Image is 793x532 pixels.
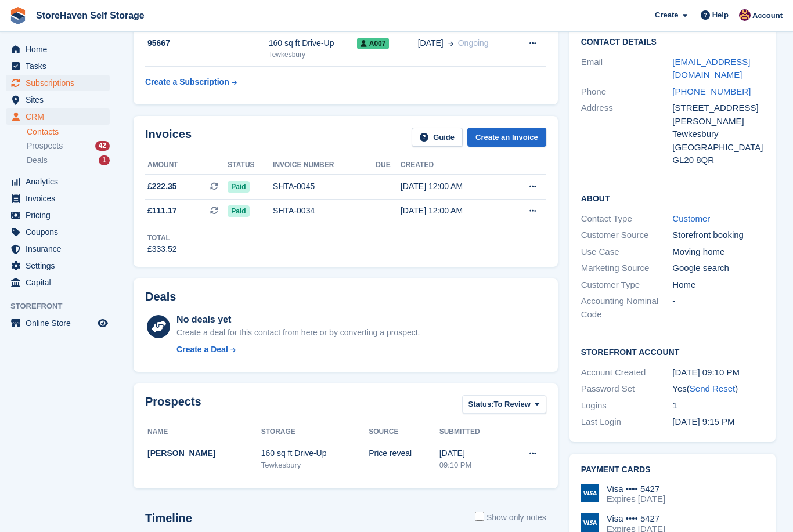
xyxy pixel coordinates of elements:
[401,180,505,193] div: [DATE] 12:00 AM
[26,207,95,223] span: Pricing
[6,241,110,257] a: menu
[6,207,110,223] a: menu
[690,383,735,393] a: Send Reset
[581,245,673,259] div: Use Case
[26,75,95,91] span: Subscriptions
[439,459,506,471] div: 09:10 PM
[145,423,261,441] th: Name
[401,156,505,175] th: Created
[273,205,376,217] div: SHTA-0034
[228,181,249,193] span: Paid
[412,128,463,147] a: Guide
[9,7,27,24] img: stora-icon-8386f47178a22dfd0bd8f6a31ec36ba5ce8667c1dd55bd0f319d3a0aa187defe.svg
[145,395,201,417] h2: Prospects
[176,343,420,356] a: Create a Deal
[26,241,95,257] span: Insurance
[27,155,48,166] span: Deals
[581,484,599,502] img: Visa Logo
[6,224,110,240] a: menu
[672,278,764,292] div: Home
[468,399,494,410] span: Status:
[581,262,673,275] div: Marketing Source
[581,465,764,475] h2: Payment cards
[462,395,546,414] button: Status: To Review
[26,315,95,331] span: Online Store
[26,274,95,291] span: Capital
[581,56,673,82] div: Email
[581,382,673,396] div: Password Set
[672,417,734,426] time: 2025-07-16 20:15:17 UTC
[672,382,764,396] div: Yes
[369,423,439,441] th: Source
[6,173,110,190] a: menu
[475,512,484,521] input: Show only notes
[176,313,420,327] div: No deals yet
[418,37,444,49] span: [DATE]
[145,37,269,49] div: 95667
[147,180,177,193] span: £222.35
[581,102,673,167] div: Address
[672,295,764,321] div: -
[26,58,95,74] span: Tasks
[145,128,192,147] h2: Invoices
[607,484,665,494] div: Visa •••• 5427
[261,447,369,459] div: 160 sq ft Drive-Up
[96,316,110,330] a: Preview store
[6,41,110,57] a: menu
[6,58,110,74] a: menu
[439,447,506,459] div: [DATE]
[467,128,546,147] a: Create an Invoice
[99,155,110,165] div: 1
[147,233,177,243] div: Total
[739,9,751,21] img: Daniel Brooks
[581,229,673,242] div: Customer Source
[376,156,401,175] th: Due
[176,327,420,339] div: Create a deal for this contact from here or by converting a prospect.
[6,190,110,207] a: menu
[458,38,489,48] span: Ongoing
[26,173,95,190] span: Analytics
[6,92,110,108] a: menu
[581,513,599,532] img: Visa Logo
[26,41,95,57] span: Home
[369,447,439,459] div: Price reveal
[147,205,177,217] span: £111.17
[6,258,110,274] a: menu
[581,346,764,357] h2: Storefront Account
[672,128,764,141] div: Tewkesbury
[147,243,177,255] div: £333.52
[672,154,764,167] div: GL20 8QR
[145,156,228,175] th: Amount
[27,126,110,137] a: Contacts
[581,85,673,99] div: Phone
[273,180,376,193] div: SHTA-0045
[494,399,531,410] span: To Review
[26,108,95,125] span: CRM
[672,399,764,412] div: 1
[581,192,764,204] h2: About
[27,140,110,152] a: Prospects 42
[261,423,369,441] th: Storage
[672,141,764,154] div: [GEOGRAPHIC_DATA]
[581,38,764,47] h2: Contact Details
[26,190,95,207] span: Invoices
[401,205,505,217] div: [DATE] 12:00 AM
[228,205,249,217] span: Paid
[261,459,369,471] div: Tewkesbury
[269,49,357,60] div: Tewkesbury
[26,258,95,274] span: Settings
[31,6,149,25] a: StoreHaven Self Storage
[672,86,751,96] a: [PHONE_NUMBER]
[6,75,110,91] a: menu
[26,92,95,108] span: Sites
[581,212,673,226] div: Contact Type
[655,9,678,21] span: Create
[6,315,110,331] a: menu
[26,224,95,240] span: Coupons
[607,513,665,524] div: Visa •••• 5427
[10,301,116,312] span: Storefront
[228,156,273,175] th: Status
[269,37,357,49] div: 160 sq ft Drive-Up
[6,108,110,125] a: menu
[145,71,237,93] a: Create a Subscription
